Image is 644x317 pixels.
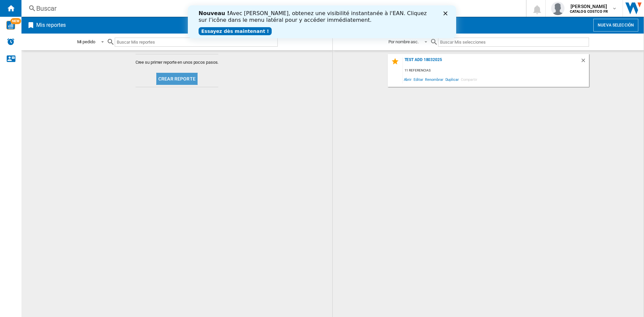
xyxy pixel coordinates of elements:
[403,57,580,66] div: Test add 18032025
[388,39,419,44] div: Por nombre asc.
[6,21,15,30] img: wise-card.svg
[188,5,456,38] iframe: Intercom live chat banner
[460,75,478,84] span: Compartir
[403,75,413,84] span: Abrir
[136,59,219,65] span: Cree su primer reporte en unos pocos pasos.
[593,19,638,32] button: Nueva selección
[115,38,278,47] input: Buscar Mis reportes
[403,66,589,75] div: 11 referencias
[570,3,608,10] span: [PERSON_NAME]
[35,19,67,32] h2: Mis reportes
[10,18,21,24] span: NEW
[36,4,508,13] div: Buscar
[580,57,589,66] div: Borrar
[156,73,198,85] button: Crear reporte
[413,75,424,84] span: Editar
[570,9,608,14] b: CATALOG COSTCO FR
[256,6,262,10] div: Cerrar
[551,2,565,15] img: profile.jpg
[424,75,444,84] span: Renombrar
[444,75,460,84] span: Duplicar
[77,39,95,44] div: Mi pedido
[438,38,589,47] input: Buscar Mis selecciones
[7,38,15,46] img: alerts-logo.svg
